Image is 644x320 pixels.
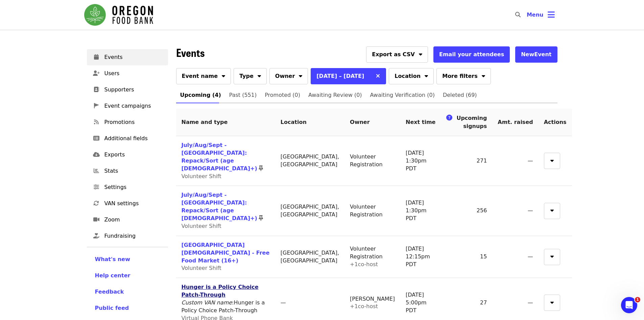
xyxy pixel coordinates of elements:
div: [GEOGRAPHIC_DATA], [GEOGRAPHIC_DATA] [281,203,339,219]
i: sliders-h icon [94,184,99,190]
a: Help center [95,272,160,280]
a: Awaiting Verification (0) [366,87,439,103]
i: list-alt icon [93,135,99,142]
span: Users [104,69,163,78]
i: thumbtack icon [259,215,263,221]
span: Upcoming (4) [180,90,221,100]
span: Public feed [95,305,129,311]
th: Owner [344,109,400,136]
div: 15 [446,253,487,261]
a: Promotions [87,114,168,130]
span: 1 [635,297,640,302]
i: thumbtack icon [259,165,263,172]
div: + 1 co-host [350,261,395,269]
th: Next time [400,109,441,136]
span: Help center [95,272,130,279]
span: What's new [95,256,130,262]
i: sort-down icon [419,50,422,57]
i: sort-down icon [550,156,554,163]
span: Event campaigns [104,102,163,110]
i: address-book icon [94,86,99,93]
a: Events [87,49,168,65]
span: Events [104,53,163,61]
a: What's new [95,255,160,263]
div: 27 [446,299,487,307]
i: sort-down icon [550,206,554,213]
button: More filters [436,68,491,84]
span: Awaiting Verification (0) [370,90,435,100]
span: Deleted (69) [443,90,477,100]
a: Past (551) [225,87,261,103]
span: Volunteer Shift [182,173,221,179]
span: More filters [442,72,477,80]
button: Type [234,68,267,84]
button: Export as CSV [366,46,428,63]
i: user-plus icon [93,70,100,77]
div: — [281,299,339,307]
td: [DATE] 12:15pm PDT [400,236,441,278]
div: [GEOGRAPHIC_DATA], [GEOGRAPHIC_DATA] [281,153,339,169]
i: sort-down icon [550,252,554,259]
button: Feedback [95,288,124,296]
a: Deleted (69) [439,87,481,103]
a: Fundraising [87,228,168,244]
div: 256 [446,207,487,215]
button: Location [389,68,434,84]
div: — [498,299,533,307]
span: VAN settings [104,199,163,208]
a: Promoted (0) [261,87,304,103]
div: [GEOGRAPHIC_DATA], [GEOGRAPHIC_DATA] [281,249,339,265]
img: Oregon Food Bank - Home [84,4,153,26]
div: 271 [446,157,487,165]
i: sort-down icon [258,72,261,78]
span: Zoom [104,216,163,224]
i: search icon [515,12,521,18]
td: [DATE] 1:30pm PDT [400,136,441,186]
td: Volunteer Registration [344,186,400,236]
span: Type [239,72,254,80]
div: — [498,207,533,215]
span: Exports [104,151,163,159]
a: Zoom [87,212,168,228]
span: Event name [182,72,218,80]
a: [GEOGRAPHIC_DATA][DEMOGRAPHIC_DATA] - Free Food Market (16+) [182,242,270,264]
i: sync icon [94,200,99,207]
span: Stats [104,167,163,175]
a: Supporters [87,82,168,98]
input: Search [525,7,530,23]
i: rss icon [94,119,99,125]
span: Promoted (0) [265,90,300,100]
span: Fundraising [104,232,163,240]
button: [DATE] – [DATE] [311,68,370,84]
div: — [498,253,533,261]
i: calendar icon [94,54,99,60]
i: question-circle icon [446,114,452,122]
span: Amt. raised [498,119,533,125]
i: sort-down icon [425,72,428,78]
a: Public feed [95,304,160,312]
iframe: Intercom live chat [621,297,637,313]
span: Settings [104,183,163,191]
div: + 1 co-host [350,303,395,311]
i: chart-bar icon [94,168,99,174]
i: Custom VAN name [182,299,232,306]
button: Toggle account menu [521,7,560,23]
i: video icon [93,216,99,223]
i: hand-holding-heart icon [93,233,99,239]
a: Upcoming (4) [176,87,225,103]
span: Menu [527,12,544,18]
a: Hunger is a Policy Choice Patch-Through [182,284,259,298]
i: sort-down icon [299,72,302,78]
th: Location [275,109,344,136]
a: Users [87,65,168,82]
td: Volunteer Registration [344,136,400,186]
span: Supporters [104,86,163,94]
button: Email your attendees [433,46,510,63]
span: Volunteer Shift [182,265,221,271]
span: Upcoming signups [456,115,487,129]
i: times icon [376,73,380,79]
i: cloud-download icon [93,151,100,158]
th: Name and type [176,109,275,136]
span: Owner [275,72,295,80]
span: Export as CSV [372,50,415,59]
